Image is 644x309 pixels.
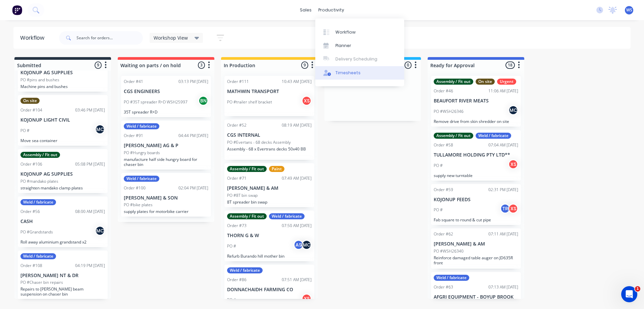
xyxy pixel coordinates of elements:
p: CGS ENGINEERS [124,89,208,94]
div: Order #41 [124,79,143,85]
div: 07:13 AM [DATE] [488,284,518,290]
p: [PERSON_NAME] AG & P [124,143,208,148]
div: Order #104 [20,107,42,113]
div: Weld / fabricate [434,275,469,281]
p: PO #8T bin swap [227,192,258,198]
div: MC [508,105,518,115]
span: 1 [635,286,640,292]
div: Weld / fabricate [476,133,511,139]
span: WS [626,7,632,13]
div: On siteOrder #10403:46 PM [DATE]KOJONUP LIGHT CIVILPO #MCMove sea container [18,95,108,146]
a: Workflow [315,25,404,39]
div: Order #6207:11 AM [DATE][PERSON_NAME] & AMPO #WSH26340Reinforce damaged table auger on JD635R front [431,228,521,269]
div: Workflow [20,34,48,42]
p: PO #WSH26340 [434,248,464,254]
p: DONNACHAIDH FARMING CO [227,287,312,293]
div: Assembly / Fit outPaintOrder #7107:49 AM [DATE][PERSON_NAME] & AMPO #8T bin swap8T spreader bin swap [224,163,314,207]
div: 07:04 AM [DATE] [488,142,518,148]
div: Assembly / Fit out [20,152,60,158]
p: KOJONUP FEEDS [434,197,518,203]
div: Weld / fabricateOrder #9104:44 PM [DATE][PERSON_NAME] AG & PPO #Hungry boardsmanufacture half sid... [121,121,211,170]
div: Order #86 [227,277,247,283]
div: 04:19 PM [DATE] [75,263,105,269]
p: PO #pins and bushes [20,77,59,83]
p: KOJONUP AG SUPPLIES [20,171,105,177]
p: KOJONUP LIGHT CIVIL [20,117,105,123]
div: 10:43 AM [DATE] [282,79,312,85]
div: MC [95,226,105,236]
p: PO # [434,163,443,169]
p: PO #WSH26346 [434,108,464,115]
div: Weld / fabricateOrder #5608:00 AM [DATE]CASHPO #GrandstandsMCRoll away aluminium grandstand x2 [18,196,108,247]
div: 04:44 PM [DATE] [178,133,208,139]
p: PO #35T spreader R+D WSH25997 [124,99,187,105]
p: PO #mandako plates [20,178,58,184]
div: Order #106 [20,161,42,167]
div: XS [302,96,312,106]
p: PO # [227,297,236,303]
div: 03:46 PM [DATE] [75,107,105,113]
div: Weld / fabricate [124,123,159,129]
div: MC [302,240,312,250]
p: PO #trailer shelf bracket [227,99,272,105]
p: straighten mandako clamp plates [20,185,105,190]
p: Fab square to round & cut pipe [434,217,518,222]
div: Order #56 [20,209,40,215]
div: Weld / fabricateOrder #10002:04 PM [DATE][PERSON_NAME] & SONPO #bike platessupply plates for moto... [121,173,211,217]
div: Weld / fabricate [20,253,56,259]
div: Order #108 [20,263,42,269]
div: Order #4103:13 PM [DATE]CGS ENGINEERSPO #35T spreader R+D WSH25997BN35T spreader R+D [121,76,211,117]
p: CGS INTERNAL [227,132,312,138]
a: Planner [315,39,404,52]
p: 8T spreader bin swap [227,200,312,205]
div: Order #111 [227,79,249,85]
div: 07:49 AM [DATE] [282,175,312,181]
p: PO # [227,243,236,249]
div: Order #63 [434,284,453,290]
div: Assembly / Fit out [227,166,267,172]
div: Order #52 [227,122,247,128]
div: 07:51 AM [DATE] [282,277,312,283]
div: 08:00 AM [DATE] [75,209,105,215]
p: Roll away aluminium grandstand x2 [20,239,105,245]
div: Workflow [335,29,356,35]
div: Paint [269,166,284,172]
p: Repairs to [PERSON_NAME] beam suspension on chaser bin [20,286,105,297]
div: MC [95,124,105,134]
div: AS [293,240,304,250]
p: PO #Hungry boards [124,150,160,156]
div: Assembly / Fit outWeld / fabricateOrder #5807:04 AM [DATE]TULLAMORE HOLDING PTY LTD**PO #XSsupply... [431,130,521,181]
p: PO # [20,128,30,134]
div: Weld / fabricate [269,213,305,219]
p: [PERSON_NAME] & AM [434,241,518,247]
div: Order #71 [227,175,247,181]
div: Order #62 [434,231,453,237]
div: 05:08 PM [DATE] [75,161,105,167]
div: Assembly / Fit out [434,79,473,85]
p: PO # [434,207,443,213]
p: PO #Grandstands [20,229,53,235]
div: 11:06 AM [DATE] [488,88,518,94]
div: sales [297,5,315,15]
p: BEAUFORT RIVER MEATS [434,98,518,104]
img: Factory [12,5,22,15]
div: Planner [335,43,351,49]
div: Order #11110:43 AM [DATE]MATHWIN TRANSPORTPO #trailer shelf bracketXS [224,76,314,116]
p: manufacture half side hungry board for chaser bin [124,157,208,167]
div: Urgent [497,79,516,85]
div: productivity [315,5,347,15]
p: Assembly - 68 x Evertrans decks 50x40 BB [227,146,312,151]
p: PO #Evertans - 68 decks Assembly [227,139,291,145]
p: [PERSON_NAME] NT & DR [20,273,105,278]
p: [PERSON_NAME] & SON [124,195,208,201]
div: Order #91 [124,133,143,139]
div: On site [476,79,495,85]
div: Assembly / Fit outOrder #10605:08 PM [DATE]KOJONUP AG SUPPLIESPO #mandako platesstraighten mandak... [18,149,108,193]
p: [PERSON_NAME] & AM [227,185,312,191]
div: 07:11 AM [DATE] [488,231,518,237]
div: Assembly / Fit outWeld / fabricateOrder #7307:50 AM [DATE]THORN G & WPO #ASMCRefurb Burando hill ... [224,211,314,261]
div: Order #59 [434,187,453,193]
div: Order #100 [124,185,146,191]
p: CASH [20,219,105,224]
div: Timesheets [335,70,361,76]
